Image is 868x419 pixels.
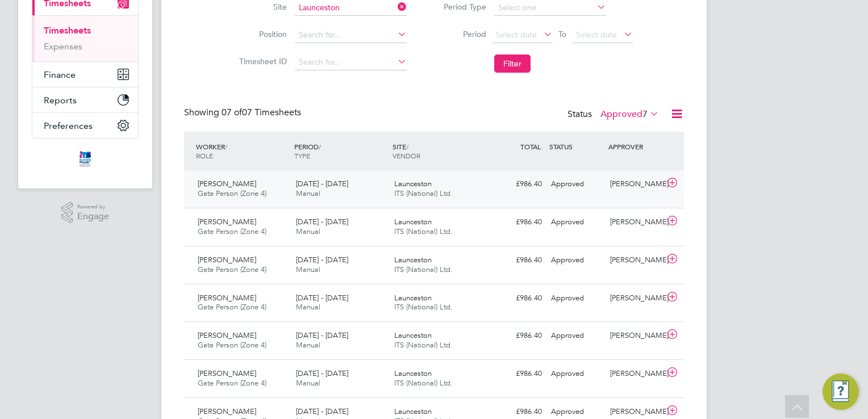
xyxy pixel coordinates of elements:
span: VENDOR [393,151,420,160]
a: Expenses [44,41,82,52]
label: Site [236,2,287,12]
span: ITS (National) Ltd. [394,378,453,388]
button: Reports [32,87,138,112]
div: £986.40 [487,251,546,270]
span: [DATE] - [DATE] [296,368,348,378]
span: Preferences [44,120,93,131]
div: [PERSON_NAME] [606,251,665,270]
span: [DATE] - [DATE] [296,293,348,303]
span: ITS (National) Ltd. [394,265,453,274]
span: Manual [296,227,320,236]
span: [PERSON_NAME] [198,255,256,265]
span: ITS (National) Ltd. [394,302,453,312]
div: Approved [546,251,606,270]
span: Launceston [394,330,432,340]
div: PERIOD [291,136,390,166]
span: Gate Person (Zone 4) [198,265,266,274]
label: Period Type [435,2,486,12]
span: Gate Person (Zone 4) [198,340,266,350]
span: ITS (National) Ltd. [394,188,453,198]
label: Timesheet ID [236,56,287,66]
span: 07 Timesheets [222,107,301,118]
label: Approved [600,108,659,120]
div: [PERSON_NAME] [606,326,665,345]
div: £986.40 [487,364,546,383]
span: [PERSON_NAME] [198,407,256,416]
div: Approved [546,326,606,345]
div: [PERSON_NAME] [606,364,665,383]
div: £986.40 [487,326,546,345]
label: Position [236,29,287,39]
div: STATUS [546,136,606,157]
span: 7 [642,108,648,120]
button: Finance [32,62,138,87]
input: Search for... [295,27,407,43]
span: / [225,142,227,151]
div: £986.40 [487,289,546,308]
span: Launceston [394,255,432,265]
div: [PERSON_NAME] [606,213,665,232]
a: Go to home page [32,150,139,168]
span: [DATE] - [DATE] [296,255,348,265]
span: / [319,142,321,151]
input: Search for... [295,55,407,70]
span: TYPE [294,151,310,160]
span: Launceston [394,217,432,227]
span: Launceston [394,293,432,303]
div: Approved [546,364,606,383]
span: Gate Person (Zone 4) [198,378,266,388]
span: TOTAL [520,142,541,151]
span: [PERSON_NAME] [198,179,256,188]
a: Timesheets [44,25,91,36]
span: Reports [44,95,77,106]
button: Preferences [32,113,138,138]
button: Filter [494,55,531,73]
div: Approved [546,289,606,308]
span: [DATE] - [DATE] [296,407,348,416]
span: Launceston [394,368,432,378]
span: [DATE] - [DATE] [296,217,348,227]
span: Manual [296,340,320,350]
span: ROLE [196,151,213,160]
button: Engage Resource Center [823,374,859,410]
span: Finance [44,69,76,80]
span: 07 of [222,107,242,118]
span: Gate Person (Zone 4) [198,302,266,312]
img: itsconstruction-logo-retina.png [77,150,93,168]
span: [PERSON_NAME] [198,293,256,303]
div: WORKER [193,136,291,166]
span: [PERSON_NAME] [198,330,256,340]
div: Timesheets [32,15,138,61]
div: Status [567,107,661,123]
label: Period [435,29,486,39]
span: To [555,27,570,41]
span: [PERSON_NAME] [198,217,256,227]
span: Manual [296,302,320,312]
span: [DATE] - [DATE] [296,330,348,340]
span: / [406,142,408,151]
a: Powered byEngage [61,202,110,224]
span: Gate Person (Zone 4) [198,188,266,198]
span: Manual [296,265,320,274]
div: £986.40 [487,175,546,194]
span: ITS (National) Ltd. [394,340,453,350]
span: Select date [576,30,617,40]
span: Powered by [77,202,109,212]
span: Launceston [394,179,432,188]
div: SITE [390,136,488,166]
div: Approved [546,213,606,232]
span: Engage [77,212,109,221]
div: APPROVER [606,136,665,157]
span: Launceston [394,407,432,416]
div: Approved [546,175,606,194]
div: £986.40 [487,213,546,232]
span: [DATE] - [DATE] [296,179,348,188]
span: ITS (National) Ltd. [394,227,453,236]
span: Gate Person (Zone 4) [198,227,266,236]
span: Manual [296,188,320,198]
span: [PERSON_NAME] [198,368,256,378]
span: Select date [496,30,537,40]
div: [PERSON_NAME] [606,175,665,194]
div: Showing [184,107,303,119]
div: [PERSON_NAME] [606,289,665,308]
